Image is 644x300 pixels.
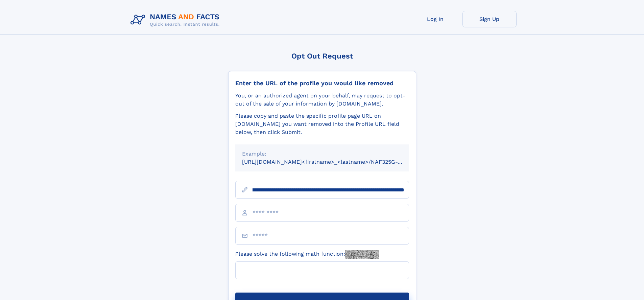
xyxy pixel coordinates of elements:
[228,52,416,60] div: Opt Out Request
[235,79,409,87] div: Enter the URL of the profile you would like removed
[235,92,409,108] div: You, or an authorized agent on your behalf, may request to opt-out of the sale of your informatio...
[235,250,379,259] label: Please solve the following math function:
[242,150,402,158] div: Example:
[128,11,225,29] img: Logo Names and Facts
[408,11,462,27] a: Log In
[235,112,409,136] div: Please copy and paste the specific profile page URL on [DOMAIN_NAME] you want removed into the Pr...
[242,159,422,165] small: [URL][DOMAIN_NAME]<firstname>_<lastname>/NAF325G-xxxxxxxx
[462,11,517,27] a: Sign Up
